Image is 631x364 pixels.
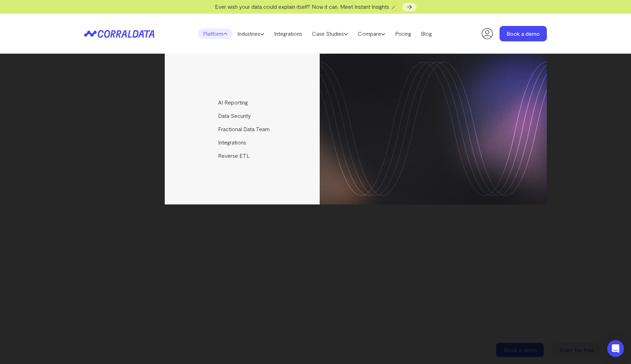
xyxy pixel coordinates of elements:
a: Data Security [165,109,321,122]
a: Case Studies [307,28,353,39]
a: Platform [198,28,232,39]
a: Integrations [269,28,307,39]
a: Book a demo [500,26,547,41]
div: Open Intercom Messenger [607,340,624,357]
a: Reverse ETL [165,149,321,162]
a: Compare [353,28,390,39]
a: Integrations [165,136,321,149]
a: Pricing [390,28,416,39]
a: Fractional Data Team [165,122,321,136]
a: Industries [232,28,269,39]
span: Ever wish your data could explain itself? Now it can. Meet Instant Insights 🪄 [215,3,398,10]
a: Blog [416,28,437,39]
a: AI Reporting [165,96,321,109]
